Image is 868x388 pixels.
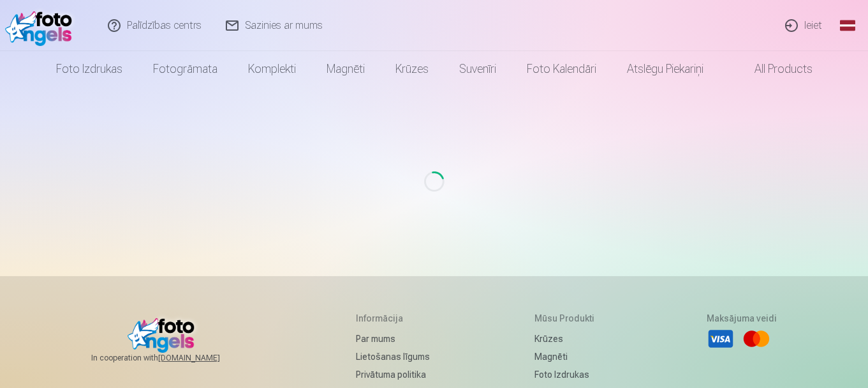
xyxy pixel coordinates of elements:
[534,312,601,325] h5: Mūsu produkti
[356,366,430,384] a: Privātuma politika
[311,51,380,87] a: Magnēti
[534,366,601,384] a: Foto izdrukas
[356,330,430,348] a: Par mums
[91,353,251,363] span: In cooperation with
[612,51,719,87] a: Atslēgu piekariņi
[5,5,78,46] img: /fa1
[534,348,601,366] a: Magnēti
[719,51,828,87] a: All products
[742,325,770,353] li: Mastercard
[158,353,251,363] a: [DOMAIN_NAME]
[356,312,430,325] h5: Informācija
[138,51,233,87] a: Fotogrāmata
[233,51,311,87] a: Komplekti
[444,51,511,87] a: Suvenīri
[511,51,612,87] a: Foto kalendāri
[707,325,735,353] li: Visa
[380,51,444,87] a: Krūzes
[41,51,138,87] a: Foto izdrukas
[534,330,601,348] a: Krūzes
[707,312,777,325] h5: Maksājuma veidi
[356,348,430,366] a: Lietošanas līgums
